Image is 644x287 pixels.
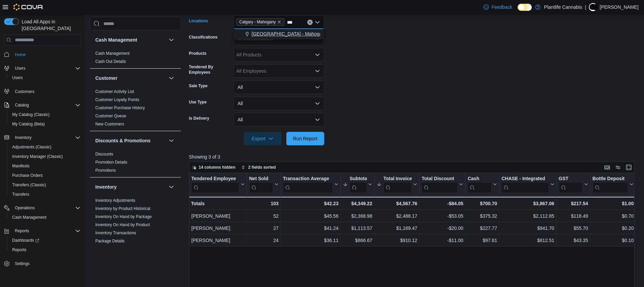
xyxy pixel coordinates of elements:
div: Tendered Employee [191,176,239,193]
div: $4,567.76 [377,199,417,208]
button: Open list of options [315,68,320,74]
div: GST [558,176,582,193]
span: My Catalog (Classic) [9,111,80,119]
div: Bottle Deposit [592,176,628,193]
div: $0.20 [592,224,634,233]
button: 14 columns hidden [189,163,238,171]
span: Package Details [95,238,125,244]
button: CHASE - Integrated [501,176,554,193]
div: $3,867.06 [501,199,554,208]
a: Reports [9,246,29,254]
span: Transfers [12,192,29,197]
button: Purchase Orders [7,171,83,180]
button: Cash Management [95,37,166,43]
label: Classifications [189,34,218,40]
button: Net Sold [249,176,279,193]
a: Promotion Details [95,160,127,165]
p: [PERSON_NAME] [600,3,639,11]
img: Cova [14,4,44,10]
span: Dashboards [12,238,39,243]
span: Users [9,74,80,82]
span: Load All Apps in [GEOGRAPHIC_DATA] [19,18,80,32]
div: Transaction Average [283,176,333,193]
button: Operations [1,203,83,213]
div: $1.00 [592,199,634,208]
a: My Catalog (Classic) [9,111,52,119]
a: Cash Management [95,51,129,56]
label: Is Delivery [189,116,209,121]
span: My Catalog (Beta) [12,121,45,127]
span: 14 columns hidden [199,165,236,170]
span: Reports [12,227,80,235]
button: Reports [12,227,32,235]
span: 2 fields sorted [248,165,276,170]
div: $118.49 [558,212,588,220]
span: Catalog [15,102,29,108]
span: Inventory Manager (Classic) [9,152,80,161]
button: Inventory [12,134,34,142]
span: Cash Management [9,213,80,221]
span: Cash Management [12,215,46,220]
span: Inventory [15,135,31,140]
a: Cash Management [9,213,49,221]
span: Operations [15,205,35,211]
div: Totals [191,199,245,208]
div: Cash [468,176,492,182]
button: Subtotal [343,176,372,193]
button: Keyboard shortcuts [603,163,611,171]
a: New Customers [95,122,124,126]
span: [GEOGRAPHIC_DATA] - Mahogany Market [252,30,343,37]
div: Camille O'Genski [589,3,597,11]
span: Export [248,132,278,145]
span: Purchase Orders [9,171,80,180]
button: Run Report [286,132,324,145]
button: Reports [7,245,83,255]
div: $42.23 [283,199,338,208]
span: Inventory [12,134,80,142]
a: Users [9,74,25,82]
button: Transfers [7,190,83,199]
button: Cash Management [167,36,175,44]
span: Discounts [95,151,113,157]
button: Transaction Average [283,176,338,193]
span: Customer Loyalty Points [95,97,139,102]
span: New Customers [95,121,124,127]
span: Run Report [293,135,317,142]
a: Customer Queue [95,114,126,118]
button: Inventory Manager (Classic) [7,152,83,161]
button: Clear input [307,20,313,25]
button: Discounts & Promotions [95,137,166,144]
span: Cash Out Details [95,59,126,64]
div: Customer [90,88,181,131]
span: Inventory On Hand by Product [95,222,150,228]
div: -$11.00 [422,237,463,245]
div: Transaction Average [283,176,333,182]
button: Users [7,73,83,82]
button: Discounts & Promotions [167,137,175,145]
button: Enter fullscreen [625,163,633,171]
h3: Discounts & Promotions [95,137,150,144]
button: Remove Calgary - Mahogany from selection in this group [277,20,281,24]
button: Transfers (Classic) [7,180,83,190]
span: Adjustments (Classic) [12,144,51,150]
a: Customer Activity List [95,89,134,94]
div: 24 [249,237,279,245]
a: Feedback [481,0,515,14]
span: Customers [12,87,80,96]
div: $2,368.98 [343,212,372,220]
div: Discounts & Promotions [90,150,181,177]
label: Tendered By Employees [189,64,231,75]
button: Cash [468,176,497,193]
a: Inventory Adjustments [95,198,135,203]
div: Cash [468,176,492,193]
span: Settings [15,261,29,266]
div: Subtotal [350,176,367,193]
button: Manifests [7,161,83,171]
button: 2 fields sorted [239,163,278,171]
div: Tendered Employee [191,176,239,182]
span: Catalog [12,101,80,109]
button: Users [12,64,28,72]
a: Transfers (Classic) [9,181,49,189]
